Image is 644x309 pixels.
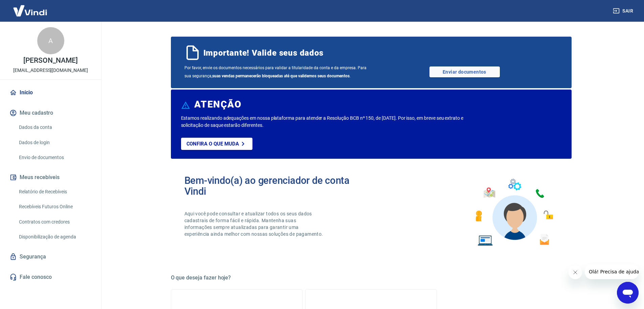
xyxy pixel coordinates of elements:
h6: ATENÇÃO [194,101,241,108]
p: [PERSON_NAME] [23,57,77,64]
button: Meus recebíveis [8,170,93,185]
a: Início [8,85,93,100]
a: Recebíveis Futuros Online [16,200,93,214]
a: Fale conosco [8,270,93,285]
iframe: Fechar mensagem [569,266,582,279]
span: Olá! Precisa de ajuda? [4,5,57,10]
div: A [37,27,64,54]
a: Enviar documentos [429,66,500,77]
p: Confira o que muda [186,141,239,147]
p: Aqui você pode consultar e atualizar todos os seus dados cadastrais de forma fácil e rápida. Mant... [184,210,325,237]
a: Dados da conta [16,120,93,134]
a: Envio de documentos [16,151,93,165]
p: Estamos realizando adequações em nossa plataforma para atender a Resolução BCB nº 150, de [DATE].... [181,115,485,129]
button: Sair [612,5,636,17]
b: suas vendas permanecerão bloqueadas até que validemos seus documentos [212,74,350,78]
a: Disponibilização de agenda [16,230,93,244]
a: Dados de login [16,136,93,150]
a: Relatório de Recebíveis [16,185,93,199]
p: [EMAIL_ADDRESS][DOMAIN_NAME] [13,67,88,74]
img: Vindi [8,0,52,21]
span: Por favor, envie os documentos necessários para validar a titularidade da conta e da empresa. Par... [184,64,371,80]
a: Confira o que muda [181,138,252,150]
h5: O que deseja fazer hoje? [171,274,572,281]
h2: Bem-vindo(a) ao gerenciador de conta Vindi [184,175,371,197]
span: Importante! Valide seus dados [203,47,324,58]
a: Contratos com credores [16,215,93,229]
iframe: Botão para abrir a janela de mensagens [617,282,639,304]
button: Meu cadastro [8,105,93,120]
a: Segurança [8,249,93,264]
img: Imagem de um avatar masculino com diversos icones exemplificando as funcionalidades do gerenciado... [469,175,558,250]
iframe: Mensagem da empresa [585,264,639,279]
